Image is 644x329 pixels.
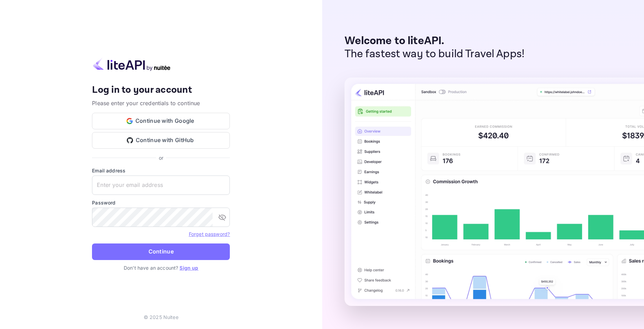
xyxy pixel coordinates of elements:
[189,231,230,237] a: Forget password?
[189,230,230,237] a: Forget password?
[92,167,230,174] label: Email address
[92,58,171,71] img: liteapi
[180,265,198,271] a: Sign up
[92,132,230,149] button: Continue with GitHub
[215,210,229,224] button: toggle password visibility
[92,113,230,129] button: Continue with Google
[159,154,163,161] p: or
[92,264,230,271] p: Don't have an account?
[345,48,525,61] p: The fastest way to build Travel Apps!
[92,99,230,107] p: Please enter your credentials to continue
[92,84,230,96] h4: Log in to your account
[92,243,230,260] button: Continue
[92,176,230,195] input: Enter your email address
[144,313,178,321] p: © 2025 Nuitee
[92,199,230,206] label: Password
[345,34,525,48] p: Welcome to liteAPI.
